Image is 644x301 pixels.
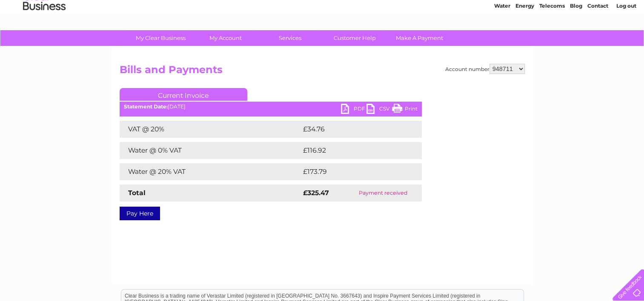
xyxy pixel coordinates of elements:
[301,163,406,180] td: £173.79
[23,22,66,48] img: logo.png
[445,64,525,74] div: Account number
[301,142,406,159] td: £116.92
[301,121,405,138] td: £34.76
[126,30,196,46] a: My Clear Business
[366,104,392,116] a: CSV
[345,185,422,202] td: Payment received
[320,30,390,46] a: Customer Help
[384,30,455,46] a: Make A Payment
[587,36,608,43] a: Contact
[120,207,160,220] a: Pay Here
[341,104,366,116] a: PDF
[539,36,565,43] a: Telecoms
[128,189,146,197] strong: Total
[392,104,418,116] a: Print
[120,88,247,101] a: Current Invoice
[120,121,301,138] td: VAT @ 20%
[190,30,260,46] a: My Account
[120,104,422,110] div: [DATE]
[120,163,301,180] td: Water @ 20% VAT
[124,103,168,110] b: Statement Date:
[484,4,542,15] a: 0333 014 3131
[303,189,329,197] strong: £325.47
[494,36,510,43] a: Water
[255,30,325,46] a: Services
[120,142,301,159] td: Water @ 0% VAT
[515,36,534,43] a: Energy
[121,5,524,41] div: Clear Business is a trading name of Verastar Limited (registered in [GEOGRAPHIC_DATA] No. 3667643...
[570,36,582,43] a: Blog
[120,64,525,80] h2: Bills and Payments
[616,36,636,43] a: Log out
